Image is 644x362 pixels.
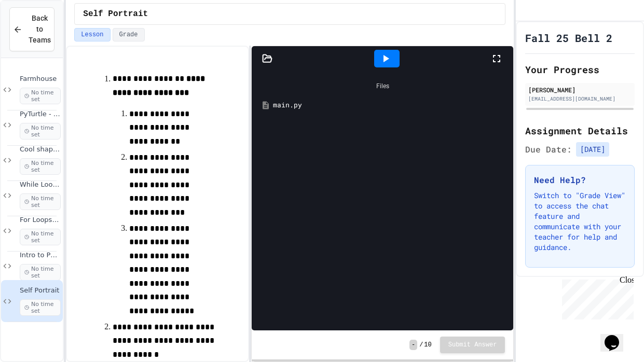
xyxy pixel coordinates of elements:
[419,341,423,349] span: /
[20,299,61,316] span: No time set
[534,190,626,253] p: Switch to "Grade View" to access the chat feature and communicate with your teacher for help and ...
[20,75,61,83] span: Farmhouse
[424,341,431,349] span: 10
[20,251,61,260] span: Intro to Python Turtle
[558,275,634,319] iframe: chat widget
[20,88,61,104] span: No time set
[74,28,110,41] button: Lesson
[525,123,635,138] h2: Assignment Details
[20,193,61,210] span: No time set
[273,100,507,110] div: main.py
[20,158,61,175] span: No time set
[528,85,632,94] div: [PERSON_NAME]
[525,62,635,77] h2: Your Progress
[257,76,508,96] div: Files
[525,31,612,45] h1: Fall 25 Bell 2
[20,110,61,119] span: PyTurtle - Fill Command with Random Number Generator
[20,145,61,154] span: Cool shapes with lists and fun features
[409,340,417,350] span: -
[600,321,634,352] iframe: chat widget
[20,180,61,189] span: While Loops in Python Turtle
[20,123,61,140] span: No time set
[576,142,609,157] span: [DATE]
[20,264,61,281] span: No time set
[20,216,61,225] span: For Loops and Functions
[113,28,145,41] button: Grade
[534,174,626,186] h3: Need Help?
[29,13,51,46] span: Back to Teams
[448,341,497,349] span: Submit Answer
[4,4,72,66] div: Chat with us now!Close
[83,8,148,20] span: Self Portrait
[20,229,61,245] span: No time set
[20,286,61,295] span: Self Portrait
[525,143,572,156] span: Due Date:
[528,95,632,103] div: [EMAIL_ADDRESS][DOMAIN_NAME]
